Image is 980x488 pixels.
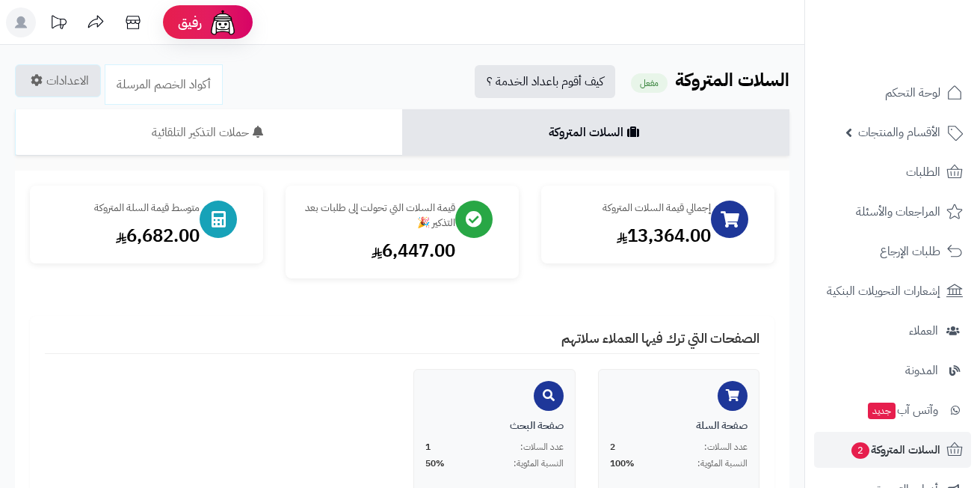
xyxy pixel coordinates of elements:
a: المراجعات والأسئلة [814,194,971,230]
span: 1 [425,441,431,454]
div: صفحة البحث [425,418,564,433]
span: الطلبات [906,162,940,183]
a: لوحة التحكم [814,75,971,111]
a: الطلبات [814,154,971,190]
b: السلات المتروكة [675,67,789,94]
div: إجمالي قيمة السلات المتروكة [556,201,711,216]
a: وآتس آبجديد [814,392,971,428]
a: أكواد الخصم المرسلة [105,64,223,105]
img: logo-2.png [878,42,966,73]
span: عدد السلات: [704,441,748,454]
div: 6,447.00 [301,238,455,263]
span: المراجعات والأسئلة [856,201,940,222]
a: العملاء [814,313,971,349]
span: عدد السلات: [520,441,564,454]
a: كيف أقوم باعداد الخدمة ؟ [475,65,615,98]
span: 2 [610,441,615,454]
span: إشعارات التحويلات البنكية [827,281,940,302]
div: 6,682.00 [45,223,200,248]
span: 2 [851,442,869,459]
div: 13,364.00 [556,223,711,248]
a: تحديثات المنصة [40,7,77,41]
span: 100% [610,457,635,470]
div: قيمة السلات التي تحولت إلى طلبات بعد التذكير 🎉 [301,201,455,231]
span: رفيق [178,13,202,31]
span: المدونة [905,360,938,381]
img: ai-face.png [208,7,238,37]
div: متوسط قيمة السلة المتروكة [45,201,200,216]
a: طلبات الإرجاع [814,234,971,269]
span: وآتس آب [866,400,938,421]
span: السلات المتروكة [850,439,940,460]
a: حملات التذكير التلقائية [15,109,402,156]
span: طلبات الإرجاع [880,241,940,262]
span: 50% [425,457,445,470]
span: النسبة المئوية: [697,457,748,470]
span: الأقسام والمنتجات [858,122,940,143]
a: الاعدادات [15,64,101,97]
small: مفعل [631,73,668,93]
span: النسبة المئوية: [514,457,564,470]
a: إشعارات التحويلات البنكية [814,273,971,309]
div: صفحة السلة [610,418,748,433]
span: جديد [868,403,896,419]
span: لوحة التحكم [885,82,940,103]
a: المدونة [814,353,971,388]
h4: الصفحات التي ترك فيها العملاء سلاتهم [45,331,759,354]
span: العملاء [909,320,938,341]
a: السلات المتروكة [402,109,789,156]
a: السلات المتروكة2 [814,432,971,468]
